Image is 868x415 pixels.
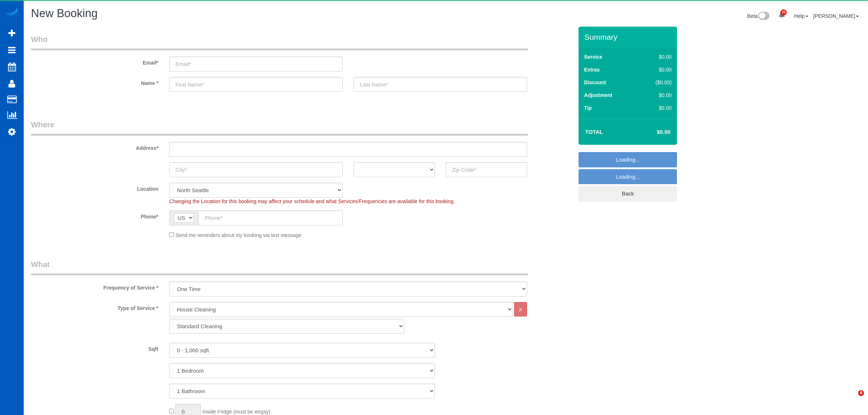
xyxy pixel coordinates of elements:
a: 25 [775,7,789,23]
label: Adjustment [584,92,612,99]
input: Phone* [198,210,343,225]
legend: What [31,259,528,275]
label: Frequency of Service * [26,282,164,291]
a: [PERSON_NAME] [813,13,859,19]
a: Back [579,186,677,201]
legend: Where [31,119,528,136]
h3: Summary [584,33,673,41]
div: $0.00 [640,92,672,99]
label: Extras [584,66,600,73]
input: Zip Code* [446,162,527,177]
span: Inside Fridge (must be empty) [202,409,270,415]
a: Help [794,13,808,19]
img: New interface [758,12,770,21]
input: First Name* [169,77,343,92]
label: Service [584,53,602,61]
legend: Who [31,34,528,50]
label: Location [26,183,164,193]
div: $0.00 [640,104,672,112]
input: Last Name* [354,77,527,92]
img: Automaid Logo [4,7,19,18]
a: Beta [747,13,770,19]
h4: $0.00 [635,129,670,135]
label: Sqft [26,343,164,353]
span: Changing the Location for this booking may affect your schedule and what Services/Frequencies are... [169,198,455,204]
div: $0.00 [640,53,672,61]
label: Name * [26,77,164,87]
label: Discount [584,79,606,86]
label: Email* [26,57,164,66]
span: 25 [781,9,787,15]
label: Address* [26,142,164,152]
iframe: Intercom live chat [843,390,861,408]
input: Email* [169,57,343,71]
span: 4 [858,390,864,396]
label: Type of Service * [26,302,164,312]
span: New Booking [31,7,98,20]
div: $0.00 [640,66,672,73]
input: City* [169,162,343,177]
span: Send me reminders about my booking via text message [175,232,301,238]
label: Tip [584,104,592,112]
label: Phone* [26,210,164,220]
strong: Total [585,129,603,135]
div: ($0.00) [640,79,672,86]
